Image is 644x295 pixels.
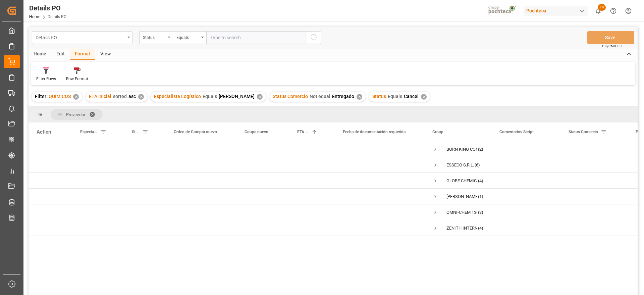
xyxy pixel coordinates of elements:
span: Filter : [35,94,49,99]
span: ETA Inicial [89,94,111,99]
span: Fecha de documentación requerida [343,130,406,134]
div: Format [70,49,95,60]
span: sorted [113,94,127,99]
div: ✕ [421,94,427,100]
span: Not equal [310,94,330,99]
span: asc [128,94,136,99]
button: open menu [139,31,173,44]
span: (3) [478,205,483,220]
a: Home [29,14,40,19]
button: show 18 new notifications [591,3,606,18]
input: Type to search [206,31,307,44]
div: ✕ [73,94,79,100]
div: Equals [176,33,199,41]
div: Home [29,49,51,60]
button: open menu [32,31,132,44]
span: Proveedor [66,112,85,117]
div: View [95,49,116,60]
button: Save [587,31,634,44]
span: Group [432,130,443,134]
button: open menu [173,31,206,44]
div: ✕ [357,94,362,100]
div: Press SPACE to select this row. [29,189,424,204]
div: Details PO [29,3,66,13]
div: ZENITH INTERNATIONAL GROUP CO., LIM [446,220,477,236]
div: ESSECO S.R.L. [446,157,474,173]
span: 18 [598,4,606,11]
div: OMNI-CHEM 136 LLC [446,205,477,220]
div: Press SPACE to select this row. [29,173,424,189]
div: Details PO [36,33,125,41]
div: [PERSON_NAME] [446,189,477,204]
span: Cancel [404,94,419,99]
div: ✕ [138,94,144,100]
span: Equals [203,94,217,99]
span: QUIMICOS [49,94,71,99]
span: (4) [478,173,483,189]
span: Orden de Compra nuevo [174,130,217,134]
img: pochtecaImg.jpg_1689854062.jpg [486,5,519,17]
span: Comentarios Script [499,130,534,134]
div: Pochteca [524,6,588,16]
span: Equals [388,94,402,99]
div: BORN KING COMPANY LIMITED [446,142,477,157]
button: Help Center [606,3,621,18]
div: Press SPACE to select this row. [29,220,424,236]
div: Status [143,33,166,41]
span: Status [372,94,386,99]
span: Status Comercio [273,94,308,99]
span: Entregado [332,94,354,99]
span: ETD [636,130,643,134]
span: [PERSON_NAME] [219,94,255,99]
div: Row Format [66,76,88,82]
span: Especialista Logístico [154,94,201,99]
div: ✕ [257,94,263,100]
div: Press SPACE to select this row. [29,157,424,173]
span: (6) [475,157,480,173]
div: Press SPACE to select this row. [29,141,424,157]
span: Status Comercio [569,130,598,134]
span: Coupa nuevo [245,130,268,134]
div: GLOBE CHEMICALS GMBH [446,173,477,189]
div: Filter Rows [36,76,56,82]
div: Press SPACE to select this row. [29,204,424,220]
span: Ctrl/CMD + S [602,44,622,49]
div: Edit [51,49,70,60]
span: ETA Inicial [297,130,309,134]
button: search button [307,31,321,44]
span: Status [132,130,140,134]
span: Especialista Logístico [80,130,98,134]
span: (4) [478,220,483,236]
span: (1) [478,189,483,204]
div: Action [37,129,51,135]
span: (2) [478,142,483,157]
button: Pochteca [524,4,591,17]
